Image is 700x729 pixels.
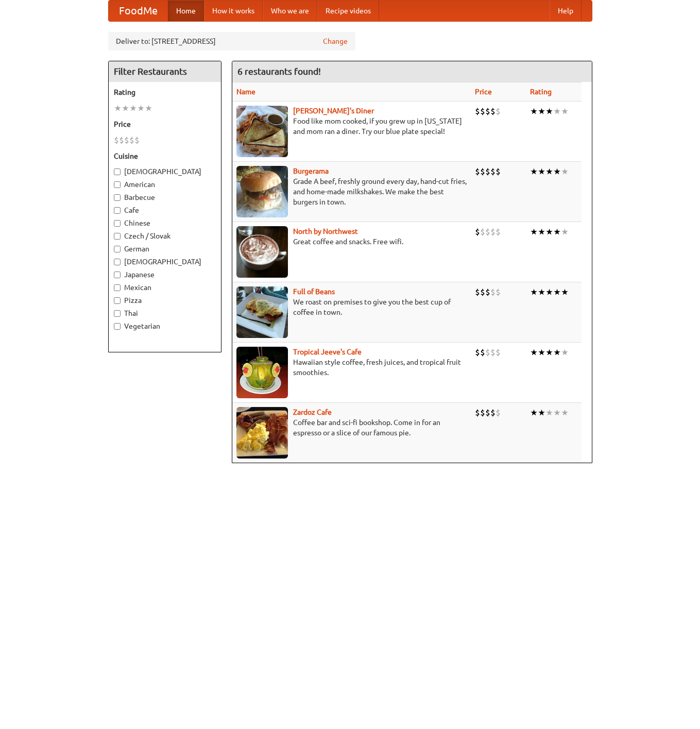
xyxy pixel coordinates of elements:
[530,407,538,418] li: ★
[114,310,121,317] input: Thai
[114,233,121,240] input: Czech / Slovak
[114,272,121,278] input: Japanese
[530,347,538,358] li: ★
[114,192,216,202] label: Barbecue
[530,226,538,238] li: ★
[561,166,569,177] li: ★
[475,88,492,96] a: Price
[236,176,467,207] p: Grade A beef, freshly ground every day, hand-cut fries, and home-made milkshakes. We make the bes...
[129,134,134,146] li: $
[293,287,335,296] a: Full of Beans
[293,107,374,115] a: [PERSON_NAME]'s Diner
[114,321,216,331] label: Vegetarian
[490,106,496,117] li: $
[545,286,553,298] li: ★
[114,231,216,241] label: Czech / Slovak
[553,286,561,298] li: ★
[545,347,553,358] li: ★
[561,407,569,418] li: ★
[114,244,216,254] label: German
[114,323,121,330] input: Vegetarian
[561,226,569,238] li: ★
[553,347,561,358] li: ★
[475,347,480,358] li: $
[545,407,553,418] li: ★
[538,407,545,418] li: ★
[530,166,538,177] li: ★
[317,1,379,21] a: Recipe videos
[496,166,501,177] li: $
[293,167,329,175] a: Burgerama
[114,308,216,318] label: Thai
[145,103,152,114] li: ★
[114,295,216,306] label: Pizza
[293,348,362,356] b: Tropical Jeeve's Cafe
[530,106,538,117] li: ★
[475,226,480,238] li: $
[490,166,496,177] li: $
[114,119,216,129] h5: Price
[137,103,145,114] li: ★
[236,166,288,217] img: burgerama.jpg
[114,166,216,177] label: [DEMOGRAPHIC_DATA]
[122,103,129,114] li: ★
[480,407,485,418] li: $
[496,106,501,117] li: $
[496,407,501,418] li: $
[490,286,496,298] li: $
[550,1,582,21] a: Help
[323,36,348,46] a: Change
[553,106,561,117] li: ★
[545,226,553,238] li: ★
[485,286,490,298] li: $
[480,106,485,117] li: $
[538,286,545,298] li: ★
[485,166,490,177] li: $
[114,246,121,252] input: German
[236,116,467,137] p: Food like mom cooked, if you grew up in [US_STATE] and mom ran a diner. Try our blue plate special!
[168,1,204,21] a: Home
[561,347,569,358] li: ★
[236,407,288,459] img: zardoz.jpg
[114,282,216,293] label: Mexican
[480,347,485,358] li: $
[114,218,216,228] label: Chinese
[496,286,501,298] li: $
[496,226,501,238] li: $
[114,168,121,175] input: [DEMOGRAPHIC_DATA]
[236,236,467,247] p: Great coffee and snacks. Free wifi.
[553,407,561,418] li: ★
[114,284,121,291] input: Mexican
[475,286,480,298] li: $
[293,408,332,416] a: Zardoz Cafe
[114,179,216,190] label: American
[114,207,121,214] input: Cafe
[114,134,119,146] li: $
[237,66,321,76] ng-pluralize: 6 restaurants found!
[108,32,355,50] div: Deliver to: [STREET_ADDRESS]
[485,106,490,117] li: $
[236,357,467,378] p: Hawaiian style coffee, fresh juices, and tropical fruit smoothies.
[114,181,121,188] input: American
[109,1,168,21] a: FoodMe
[553,226,561,238] li: ★
[561,106,569,117] li: ★
[480,226,485,238] li: $
[538,226,545,238] li: ★
[490,347,496,358] li: $
[480,286,485,298] li: $
[114,194,121,201] input: Barbecue
[475,166,480,177] li: $
[114,269,216,280] label: Japanese
[485,407,490,418] li: $
[236,106,288,157] img: sallys.jpg
[530,88,552,96] a: Rating
[538,166,545,177] li: ★
[129,103,137,114] li: ★
[236,226,288,278] img: north.jpg
[236,417,467,438] p: Coffee bar and sci-fi bookshop. Come in for an espresso or a slice of our famous pie.
[134,134,140,146] li: $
